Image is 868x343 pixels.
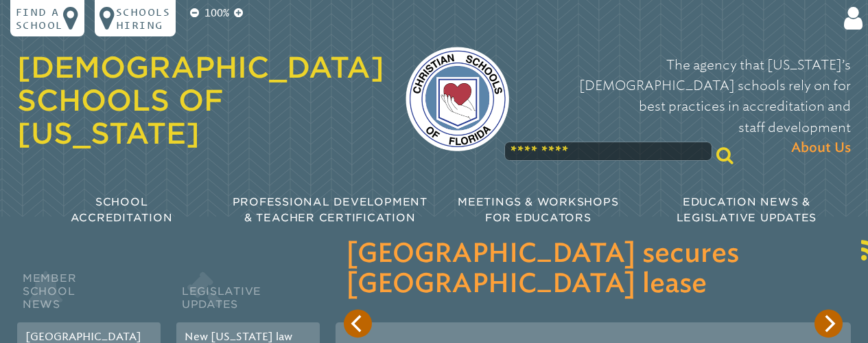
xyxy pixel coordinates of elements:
[202,5,232,21] p: 100%
[406,47,510,151] img: csf-logo-web-colors.png
[176,269,320,322] h2: Legislative Updates
[17,269,161,322] h2: Member School News
[346,240,840,300] h3: [GEOGRAPHIC_DATA] secures [GEOGRAPHIC_DATA] lease
[344,309,373,338] button: Previous
[233,195,427,224] span: Professional Development & Teacher Certification
[16,5,63,32] p: Find a school
[791,138,851,159] span: About Us
[116,5,171,32] p: Schools Hiring
[677,195,817,224] span: Education News & Legislative Updates
[530,55,851,159] p: The agency that [US_STATE]’s [DEMOGRAPHIC_DATA] schools rely on for best practices in accreditati...
[458,195,618,224] span: Meetings & Workshops for Educators
[17,50,384,151] a: [DEMOGRAPHIC_DATA] Schools of [US_STATE]
[814,309,843,338] button: Next
[71,195,173,224] span: School Accreditation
